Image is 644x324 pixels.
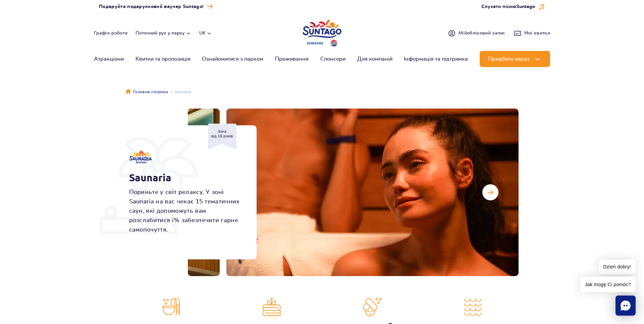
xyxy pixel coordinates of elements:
a: Спонсори [320,51,345,67]
span: Jak mogę Ci pomóc? [580,277,636,292]
span: Dzień dobry! [599,260,636,274]
a: Мійобліковий запис [448,29,505,37]
p: Пориньте у світ релаксу. У зоні Saunaria на вас чекає 15 тематичних саун, які допоможуть вам розс... [129,188,241,235]
div: Chat [615,296,636,316]
h1: Saunaria [129,172,241,184]
div: Зона від 16 років [208,124,236,149]
span: Слухати пісню [481,3,535,10]
button: Наступний слайд [482,184,498,200]
button: uk [199,30,212,37]
a: Проживання [275,51,309,67]
span: Мій обліковий запис [459,30,505,37]
a: Головна сторінка [126,88,168,95]
span: Придбати зараз [488,56,529,62]
a: Графік роботи [94,30,127,37]
button: Слухати піснюSuntago [481,3,545,10]
a: Атракціони [94,51,124,67]
a: Park of Poland [303,17,341,48]
a: Квитки та пропозиція [136,51,191,67]
img: Saunaria [129,150,152,164]
span: Мої квитки [524,30,550,37]
a: Мої квитки [514,29,550,37]
span: Подаруйте подарунковий ваучер Suntago! [99,3,204,10]
li: Saunaria [168,88,191,95]
button: Придбати зараз [480,51,550,67]
button: Поточний рух у парку [136,30,191,36]
span: Suntago [516,4,535,9]
a: Ознайомитися з парком [202,51,263,67]
a: Для компаній [357,51,392,67]
a: Подаруйте подарунковий ваучер Suntago! [99,2,213,11]
a: Інформація та підтримка [404,51,468,67]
